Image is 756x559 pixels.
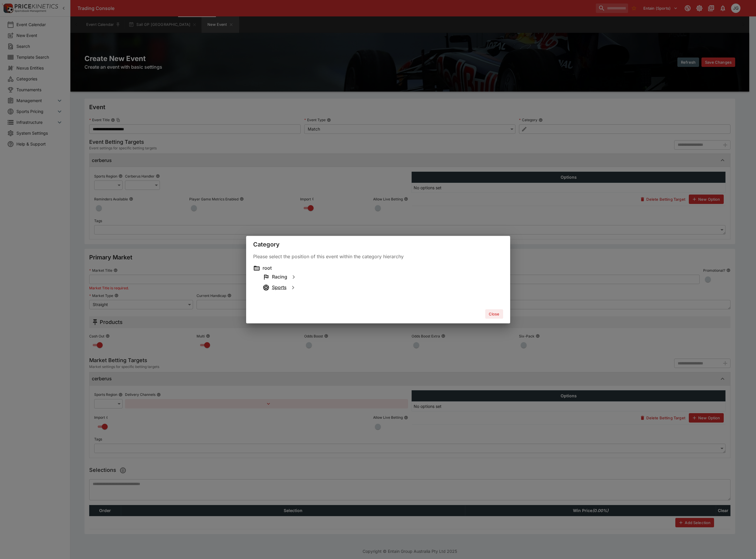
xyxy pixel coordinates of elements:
button: Close [485,309,503,319]
h6: root [263,265,272,271]
p: Please select the position of this event within the category hierarchy [253,253,503,260]
h6: Racing [272,274,287,280]
h6: Sports [272,284,287,291]
div: Category [246,236,510,253]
